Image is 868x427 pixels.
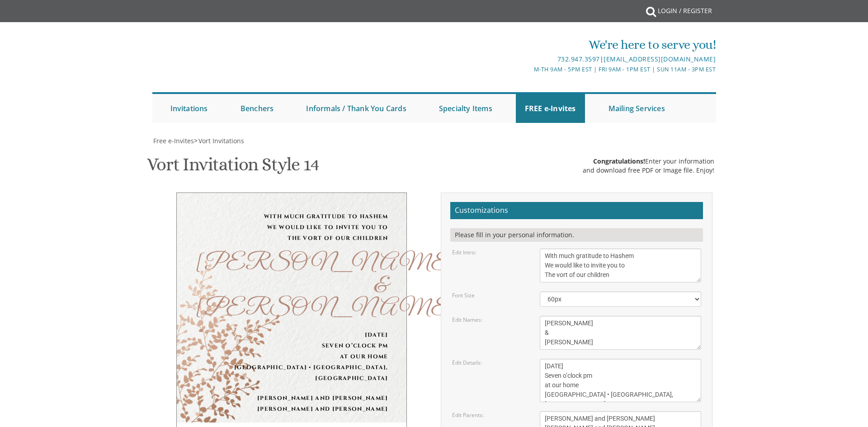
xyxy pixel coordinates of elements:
div: [PERSON_NAME] & [PERSON_NAME] [195,253,388,320]
div: Please fill in your personal information. [450,228,703,242]
div: M-Th 9am - 5pm EST | Fri 9am - 1pm EST | Sun 11am - 3pm EST [340,65,716,74]
a: 732.947.3597 [557,55,600,63]
div: Enter your information [583,157,714,166]
a: Specialty Items [430,94,501,123]
a: Benchers [231,94,283,123]
span: > [194,136,244,145]
span: Vort Invitations [198,136,244,145]
span: Congratulations! [593,157,645,165]
div: We're here to serve you! [340,36,716,54]
textarea: With much gratitude to Hashem We would like to invite you to The vort of our children [540,249,702,282]
textarea: [PERSON_NAME] & [PERSON_NAME] [540,316,702,350]
a: Invitations [161,94,217,123]
div: [DATE] Seven o’clock pm at our home [GEOGRAPHIC_DATA] • [GEOGRAPHIC_DATA], [GEOGRAPHIC_DATA] [195,329,388,384]
a: Free e-Invites [152,136,194,145]
h2: Customizations [450,202,703,219]
div: and download free PDF or Image file. Enjoy! [583,166,714,175]
div: With much gratitude to Hashem We would like to invite you to The vort of our children [195,211,388,244]
textarea: [DATE] Seven o’clock pm at our home [GEOGRAPHIC_DATA] • [GEOGRAPHIC_DATA], [GEOGRAPHIC_DATA] [540,359,702,402]
a: Informals / Thank You Cards [297,94,415,123]
div: | [340,54,716,65]
a: Mailing Services [599,94,674,123]
label: Edit Intro: [452,249,476,256]
span: Free e-Invites [153,136,194,145]
label: Edit Parents: [452,411,484,419]
a: FREE e-Invites [516,94,585,123]
a: Vort Invitations [198,136,244,145]
label: Edit Names: [452,316,482,324]
a: [EMAIL_ADDRESS][DOMAIN_NAME] [604,55,716,63]
div: [PERSON_NAME] and [PERSON_NAME] [PERSON_NAME] and [PERSON_NAME] [195,393,388,414]
label: Edit Details: [452,359,482,366]
h1: Vort Invitation Style 14 [147,155,319,181]
label: Font Size [452,291,475,299]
